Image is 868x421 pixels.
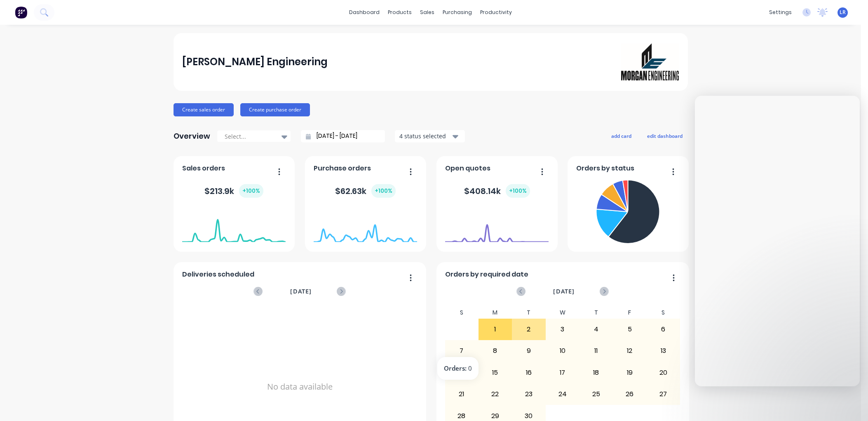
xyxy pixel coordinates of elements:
[765,6,796,19] div: settings
[204,184,263,198] div: $ 213.9k
[647,362,680,383] div: 20
[579,319,612,340] div: 4
[506,184,530,198] div: + 100 %
[479,307,512,319] div: M
[613,307,647,319] div: F
[613,319,646,340] div: 5
[546,319,579,340] div: 3
[416,6,439,19] div: sales
[606,130,637,141] button: add card
[579,384,612,404] div: 25
[395,130,465,142] button: 4 status selected
[613,341,646,361] div: 12
[290,287,312,296] span: [DATE]
[647,341,680,361] div: 13
[512,341,545,361] div: 9
[15,6,27,19] img: Factory
[371,184,396,198] div: + 100 %
[621,43,679,80] img: Morgan Engineering
[445,362,478,383] div: 14
[512,384,545,404] div: 23
[314,163,371,173] span: Purchase orders
[345,6,384,19] a: dashboard
[182,54,328,70] div: [PERSON_NAME] Engineering
[546,362,579,383] div: 17
[476,6,516,19] div: productivity
[553,287,575,296] span: [DATE]
[512,362,545,383] div: 16
[479,384,512,404] div: 22
[439,6,476,19] div: purchasing
[647,384,680,404] div: 27
[479,319,512,340] div: 1
[240,103,310,116] button: Create purchase order
[576,163,634,173] span: Orders by status
[613,362,646,383] div: 19
[642,130,688,141] button: edit dashboard
[479,362,512,383] div: 15
[445,270,528,279] span: Orders by required date
[182,163,225,173] span: Sales orders
[445,163,490,173] span: Open quotes
[464,184,530,198] div: $ 408.14k
[174,128,210,144] div: Overview
[840,9,846,16] span: LR
[445,307,479,319] div: S
[647,319,680,340] div: 6
[512,307,546,319] div: T
[445,384,478,404] div: 21
[579,307,613,319] div: T
[239,184,263,198] div: + 100 %
[546,384,579,404] div: 24
[840,393,860,413] iframe: Intercom live chat
[579,362,612,383] div: 18
[174,103,234,116] button: Create sales order
[335,184,396,198] div: $ 62.63k
[613,384,646,404] div: 26
[695,96,860,386] iframe: Intercom live chat
[579,341,612,361] div: 11
[399,132,451,140] div: 4 status selected
[445,341,478,361] div: 7
[646,307,680,319] div: S
[546,307,579,319] div: W
[546,341,579,361] div: 10
[512,319,545,340] div: 2
[384,6,416,19] div: products
[479,341,512,361] div: 8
